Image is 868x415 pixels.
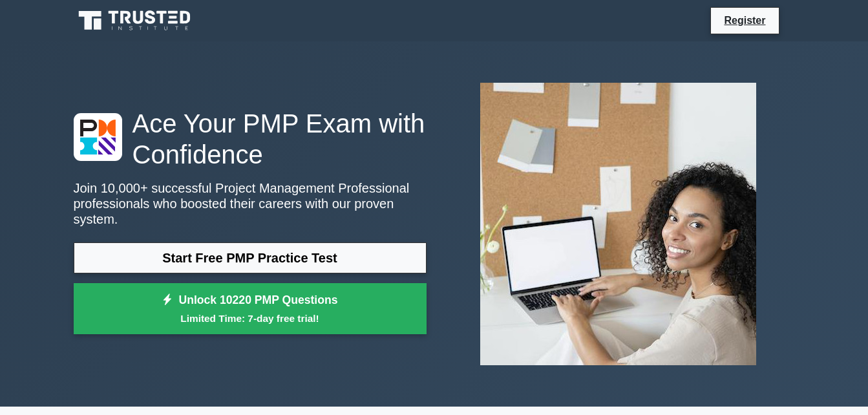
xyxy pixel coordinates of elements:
[74,283,427,335] a: Unlock 10220 PMP QuestionsLimited Time: 7-day free trial!
[74,108,427,170] h1: Ace Your PMP Exam with Confidence
[90,311,410,326] small: Limited Time: 7-day free trial!
[716,12,773,28] a: Register
[74,242,427,273] a: Start Free PMP Practice Test
[74,180,427,227] p: Join 10,000+ successful Project Management Professional professionals who boosted their careers w...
